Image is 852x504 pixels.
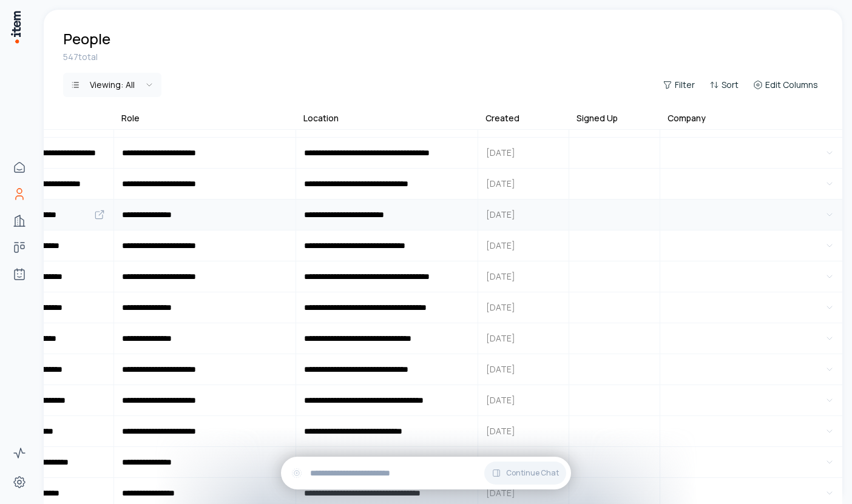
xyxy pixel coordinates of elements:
a: Activity [7,441,32,465]
h1: People [63,29,110,49]
button: Continue Chat [484,462,566,485]
div: Company [668,112,706,124]
span: Sort [722,79,739,91]
button: Sort [705,76,743,93]
div: Location [303,112,339,124]
button: Filter [658,76,700,93]
a: Companies [7,209,32,233]
a: Deals [7,235,32,260]
a: Home [7,155,32,180]
button: Edit Columns [748,76,823,93]
a: People [7,182,32,206]
div: Continue Chat [281,457,571,489]
div: Created [485,112,519,124]
div: Viewing: [90,79,135,91]
a: Agents [7,262,32,286]
div: Role [121,112,140,124]
span: Edit Columns [765,79,818,91]
span: Continue Chat [506,468,559,478]
div: 547 total [63,51,823,63]
div: Signed Up [576,112,618,124]
a: Settings [7,470,32,494]
span: Filter [675,79,695,91]
img: Item Brain Logo [10,10,22,44]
